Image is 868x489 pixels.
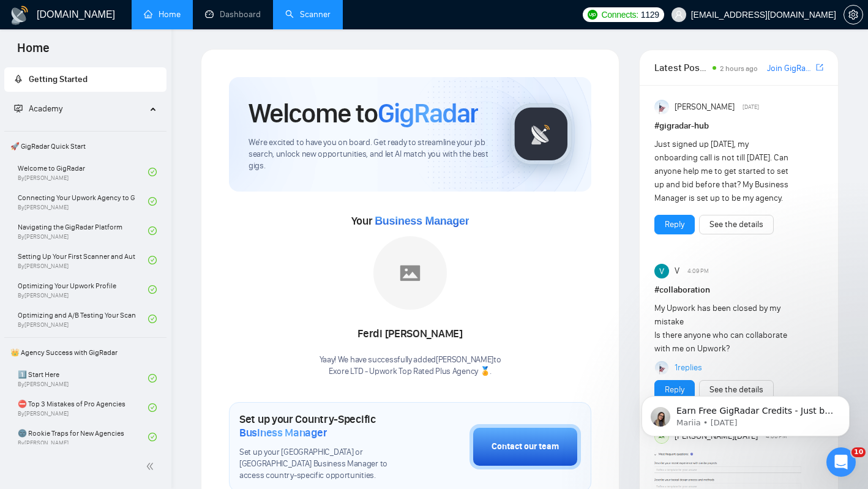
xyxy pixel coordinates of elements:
[148,374,157,383] span: check-circle
[654,138,790,205] div: Just signed up [DATE], my onboarding call is not till [DATE]. Can anyone help me to get started t...
[239,447,408,482] span: Set up your [GEOGRAPHIC_DATA] or [GEOGRAPHIC_DATA] Business Manager to access country-specific op...
[675,264,679,278] span: V
[6,340,165,365] span: 👑 Agency Success with GigRadar
[675,100,735,114] span: [PERSON_NAME]
[320,324,501,345] div: Ferdi [PERSON_NAME]
[709,218,763,231] a: See the details
[654,283,823,297] h1: # collaboration
[18,305,148,332] a: Optimizing and A/B Testing Your Scanner for Better ResultsBy[PERSON_NAME]
[641,8,659,21] span: 1129
[687,266,709,277] span: 4:09 PM
[654,264,669,278] img: V
[205,9,261,20] a: dashboardDashboard
[675,362,702,374] a: 1replies
[767,62,814,75] a: Join GigRadar Slack Community
[18,365,148,392] a: 1️⃣ Start HereBy[PERSON_NAME]
[654,60,709,75] span: Latest Posts from the GigRadar Community
[249,97,478,130] h1: Welcome to
[844,10,862,20] span: setting
[844,5,863,24] button: setting
[4,67,166,92] li: Getting Started
[720,64,758,73] span: 2 hours ago
[654,119,823,133] h1: # gigradar-hub
[18,188,148,215] a: Connecting Your Upwork Agency to GigRadarBy[PERSON_NAME]
[148,315,157,323] span: check-circle
[18,247,148,274] a: Setting Up Your First Scanner and Auto-BidderBy[PERSON_NAME]
[18,394,148,421] a: ⛔ Top 3 Mistakes of Pro AgenciesBy[PERSON_NAME]
[492,440,559,454] div: Contact our team
[375,215,469,227] span: Business Manager
[675,10,683,19] span: user
[14,75,23,83] span: rocket
[148,197,157,206] span: check-circle
[148,433,157,441] span: check-circle
[816,62,823,72] span: export
[654,215,695,234] button: Reply
[470,424,581,469] button: Contact our team
[851,447,866,457] span: 10
[623,370,868,456] iframe: Intercom notifications message
[844,10,863,20] a: setting
[29,74,88,84] span: Getting Started
[144,9,181,20] a: homeHome
[654,100,669,114] img: Anisuzzaman Khan
[285,9,331,20] a: searchScanner
[10,6,29,25] img: logo
[14,104,23,113] span: fund-projection-screen
[7,39,59,65] span: Home
[655,361,668,375] img: Anisuzzaman Khan
[373,236,447,310] img: placeholder.png
[588,10,597,20] img: upwork-logo.png
[601,8,638,21] span: Connects:
[320,354,501,378] div: Yaay! We have successfully added [PERSON_NAME] to
[239,412,408,439] h1: Set up your Country-Specific
[18,217,148,244] a: Navigating the GigRadar PlatformBy[PERSON_NAME]
[148,168,157,176] span: check-circle
[148,256,157,264] span: check-circle
[239,426,327,439] span: Business Manager
[320,366,501,378] p: Exore LTD - Upwork Top Rated Plus Agency 🏅 .
[6,134,165,159] span: 🚀 GigRadar Quick Start
[29,103,62,114] span: Academy
[249,137,491,172] span: We're excited to have you on board. Get ready to streamline your job search, unlock new opportuni...
[378,97,478,130] span: GigRadar
[665,218,684,231] a: Reply
[816,62,823,73] a: export
[743,102,759,113] span: [DATE]
[14,103,62,114] span: Academy
[18,159,148,185] a: Welcome to GigRadarBy[PERSON_NAME]
[148,285,157,294] span: check-circle
[18,424,148,450] a: 🌚 Rookie Traps for New AgenciesBy[PERSON_NAME]
[351,214,470,228] span: Your
[146,460,158,472] span: double-left
[18,276,148,303] a: Optimizing Your Upwork ProfileBy[PERSON_NAME]
[148,226,157,235] span: check-circle
[511,103,572,165] img: gigradar-logo.png
[148,403,157,412] span: check-circle
[699,215,774,234] button: See the details
[654,302,790,356] div: My Upwork has been closed by my mistake Is there anyone who can collaborate with me on Upwork?
[826,447,856,477] iframe: Intercom live chat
